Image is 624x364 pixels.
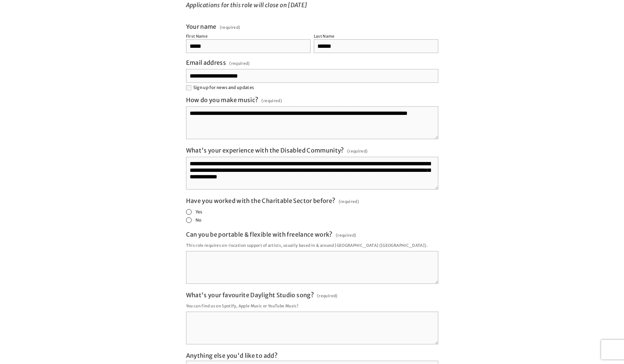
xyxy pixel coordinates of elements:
span: No [196,217,202,223]
span: (required) [336,231,356,240]
span: (required) [220,26,240,29]
span: Can you be portable & flexible with freelance work? [186,231,332,238]
div: Last Name [314,34,335,39]
span: Have you worked with the Charitable Sector before? [186,197,335,205]
input: Sign up for news and updates [186,85,191,90]
span: What's your experience with the Disabled Community? [186,147,344,154]
span: (required) [229,59,250,68]
em: Applications for this role will close on [DATE] [186,1,307,9]
p: This role requires on-location support of artists, usually based in & around [GEOGRAPHIC_DATA] ([... [186,241,438,250]
span: Yes [196,209,202,215]
span: (required) [347,147,368,155]
span: Email address [186,59,226,66]
span: (required) [261,96,282,105]
span: How do you make music? [186,96,258,104]
span: Sign up for news and updates [193,85,254,90]
span: What's your favourite Daylight Studio song? [186,291,314,299]
span: Anything else you'd like to add? [186,352,278,359]
span: Your name [186,23,217,30]
div: First Name [186,34,208,39]
span: (required) [317,291,338,300]
p: You can find us on Spotify, Apple Music or YouTube Music! [186,301,438,310]
span: (required) [339,197,359,206]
